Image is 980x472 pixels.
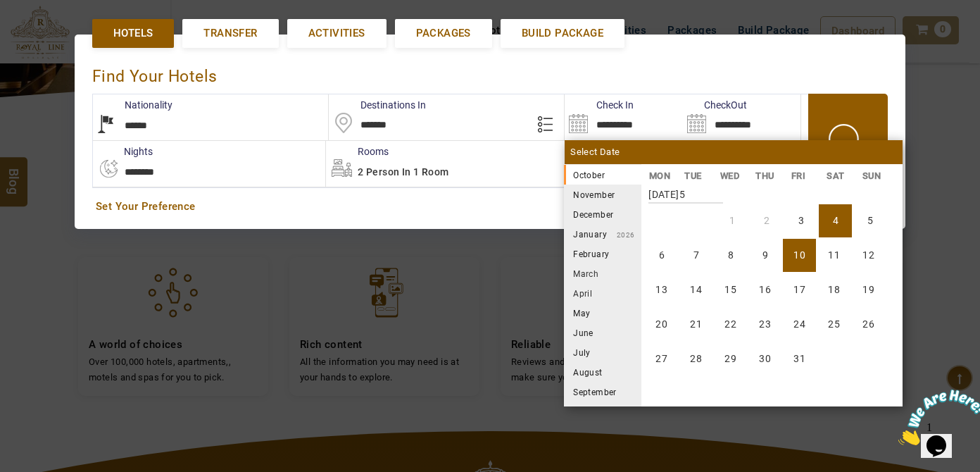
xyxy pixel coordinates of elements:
label: Nationality [93,98,172,112]
li: March [564,263,641,283]
li: Monday, 20 October 2025 [645,308,678,341]
li: April [564,283,641,303]
li: SUN [855,168,891,183]
li: Friday, 31 October 2025 [783,342,816,375]
small: 2026 [607,231,635,239]
label: CheckOut [683,98,747,112]
iframe: chat widget [893,384,980,451]
li: Sunday, 5 October 2025 [853,204,886,237]
li: Sunday, 19 October 2025 [852,273,885,306]
input: Search [683,94,800,140]
a: Hotels [92,19,174,48]
li: MON [641,168,677,183]
li: January [564,224,641,244]
li: Saturday, 11 October 2025 [817,239,850,272]
input: Search [565,94,682,140]
span: Transfer [203,26,257,41]
span: Build Package [522,26,603,41]
span: Packages [416,26,471,41]
span: Hotels [113,26,153,41]
li: Saturday, 4 October 2025 [819,204,852,237]
a: Activities [287,19,387,48]
li: TUE [677,168,713,183]
li: Wednesday, 22 October 2025 [714,308,747,341]
li: Friday, 3 October 2025 [784,204,817,237]
a: Packages [395,19,492,48]
strong: [DATE]5 [648,178,723,204]
li: Sunday, 12 October 2025 [852,239,885,272]
div: Select Date [565,140,903,164]
li: Friday, 24 October 2025 [783,308,816,341]
li: Thursday, 9 October 2025 [748,239,781,272]
li: Wednesday, 15 October 2025 [714,273,747,306]
li: Monday, 13 October 2025 [645,273,678,306]
li: Wednesday, 8 October 2025 [714,239,747,272]
li: Tuesday, 14 October 2025 [679,273,712,306]
li: Saturday, 25 October 2025 [817,308,850,341]
li: Wednesday, 29 October 2025 [714,342,747,375]
span: 1 [6,6,11,18]
li: Saturday, 18 October 2025 [817,273,850,306]
span: Activities [308,26,365,41]
label: Rooms [326,144,389,159]
li: Tuesday, 28 October 2025 [679,342,712,375]
li: FRI [784,168,819,183]
li: Thursday, 30 October 2025 [748,342,781,375]
li: Sunday, 26 October 2025 [852,308,885,341]
li: Friday, 10 October 2025 [783,239,816,272]
li: October [564,165,641,185]
li: Tuesday, 21 October 2025 [679,308,712,341]
small: 2025 [605,172,703,180]
li: February [564,244,641,263]
li: December [564,204,641,224]
li: May [564,303,641,323]
a: Set Your Preference [96,199,884,214]
li: September [564,382,641,402]
li: SAT [819,168,855,183]
li: WED [712,168,748,183]
img: Chat attention grabber [6,6,93,61]
li: Monday, 6 October 2025 [645,239,678,272]
li: Thursday, 23 October 2025 [748,308,781,341]
li: THU [748,168,784,183]
label: nights [92,144,153,159]
li: November [564,185,641,204]
a: Transfer [182,19,278,48]
label: Check In [565,98,634,112]
li: August [564,362,641,382]
label: Destinations In [329,98,426,112]
li: Tuesday, 7 October 2025 [679,239,712,272]
a: Build Package [501,19,624,48]
li: Friday, 17 October 2025 [783,273,816,306]
li: Thursday, 16 October 2025 [748,273,781,306]
li: July [564,342,641,362]
span: 2 Person in 1 Room [358,166,448,178]
li: June [564,323,641,342]
div: Find Your Hotels [92,52,888,94]
li: Monday, 27 October 2025 [645,342,678,375]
